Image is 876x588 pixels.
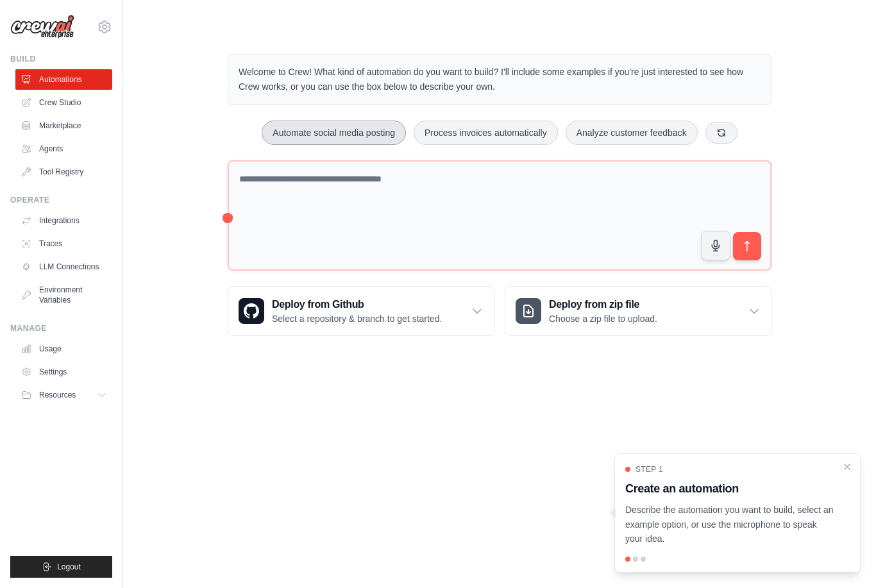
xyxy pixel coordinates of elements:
[15,362,112,382] a: Settings
[15,69,112,90] a: Automations
[15,210,112,231] a: Integrations
[272,312,442,325] p: Select a repository & branch to get started.
[272,297,442,312] h3: Deploy from Github
[10,15,74,39] img: Logo
[10,556,112,578] button: Logout
[414,121,558,145] button: Process invoices automatically
[239,65,761,94] p: Welcome to Crew! What kind of automation do you want to build? I'll include some examples if you'...
[15,385,112,405] button: Resources
[10,54,112,64] div: Build
[10,195,112,205] div: Operate
[15,92,112,113] a: Crew Studio
[812,526,876,588] iframe: Chat Widget
[549,297,657,312] h3: Deploy from zip file
[15,162,112,182] a: Tool Registry
[15,233,112,254] a: Traces
[625,480,834,498] h3: Create an automation
[39,390,76,400] span: Resources
[549,312,657,325] p: Choose a zip file to upload.
[15,115,112,136] a: Marketplace
[566,121,698,145] button: Analyze customer feedback
[15,256,112,277] a: LLM Connections
[636,464,663,475] span: Step 1
[262,121,406,145] button: Automate social media posting
[57,562,81,572] span: Logout
[10,323,112,333] div: Manage
[625,503,834,546] p: Describe the automation you want to build, select an example option, or use the microphone to spe...
[15,280,112,310] a: Environment Variables
[15,339,112,359] a: Usage
[842,462,852,472] button: Close walkthrough
[15,139,112,159] a: Agents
